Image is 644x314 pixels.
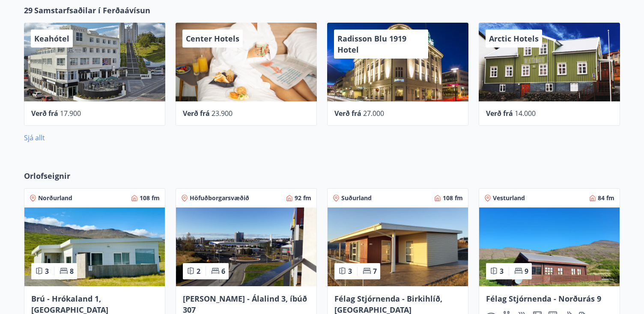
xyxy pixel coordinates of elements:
span: Höfuðborgarsvæðið [190,194,249,202]
span: 8 [70,267,74,276]
span: 6 [221,267,225,276]
span: 108 fm [443,194,463,202]
img: Paella dish [328,207,468,286]
span: Orlofseignir [24,170,70,181]
span: 14.000 [515,109,536,118]
span: Verð frá [183,109,210,118]
span: Félag Stjórnenda - Norðurás 9 [486,293,601,304]
span: Suðurland [341,194,372,202]
img: Paella dish [24,207,165,286]
span: 3 [348,267,352,276]
span: 29 [24,5,33,16]
span: Verð frá [486,109,513,118]
span: 92 fm [295,194,311,202]
span: Verð frá [31,109,58,118]
span: 9 [525,267,528,276]
span: 3 [500,267,504,276]
span: 84 fm [598,194,614,202]
span: 23.900 [212,109,233,118]
span: 2 [197,267,200,276]
span: Vesturland [493,194,525,202]
span: Verð frá [334,109,361,118]
span: Keahótel [34,33,69,44]
span: Radisson Blu 1919 Hotel [337,33,406,55]
a: Sjá allt [24,133,45,142]
img: Paella dish [176,207,316,286]
img: Paella dish [479,207,620,286]
span: Samstarfsaðilar í Ferðaávísun [34,5,150,16]
span: 3 [45,267,49,276]
span: Norðurland [38,194,72,202]
span: 27.000 [363,109,384,118]
span: Arctic Hotels [489,33,539,44]
span: 7 [373,267,377,276]
span: 17.900 [60,109,81,118]
span: 108 fm [140,194,160,202]
span: Center Hotels [186,33,239,44]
